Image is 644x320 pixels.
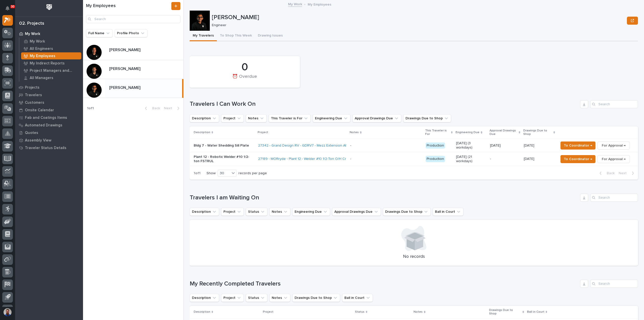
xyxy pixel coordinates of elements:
button: Notifications [2,3,13,14]
p: 1 of 1 [83,102,98,115]
button: Description [190,114,219,122]
a: My Work [15,30,83,38]
p: Description [194,130,210,135]
div: 30 [218,171,230,176]
p: Fab and Coatings Items [25,116,67,120]
p: No records [196,254,632,260]
a: [PERSON_NAME][PERSON_NAME] [83,41,183,60]
p: Assembly View [25,138,51,143]
div: ⏰ Overdue [198,74,291,85]
p: - [490,157,520,161]
a: [PERSON_NAME][PERSON_NAME] [83,79,183,98]
h1: My Employees [86,3,170,9]
span: Back [149,106,160,111]
p: [DATE] (21 workdays) [456,155,486,163]
button: Project [221,114,244,122]
span: To Coordinator → [564,156,592,162]
div: 0 [198,61,291,74]
div: Notifications30 [6,6,13,14]
input: Search [590,100,638,108]
button: Profile Photo [115,29,147,37]
a: Onsite Calendar [15,106,83,114]
p: Quotes [25,131,38,135]
button: For Approval → [597,141,630,150]
div: - [350,144,351,148]
a: All Managers [19,74,83,81]
p: Projects [25,85,39,90]
span: Next [164,106,175,111]
p: Project Managers and Engineers [30,68,79,73]
p: Status [355,309,365,315]
p: Plant 12 - Robotic Welder #10 1/2-ton FSTRUL [194,155,254,163]
div: 02. Projects [19,21,44,26]
p: My Employees [30,54,55,58]
input: Search [590,194,638,202]
button: Engineering Due [313,114,350,122]
button: Description [190,294,219,302]
h1: Travelers I Can Work On [190,100,578,108]
p: [PERSON_NAME] [212,14,625,21]
button: Approval Drawings Due [352,114,401,122]
button: Approval Drawings Due [332,208,381,216]
button: Ball in Court [342,294,373,302]
button: Next [617,171,638,175]
input: Search [590,280,638,288]
button: Drawing Issues [255,31,286,41]
span: For Approval → [602,143,626,149]
p: Travelers [25,93,42,97]
p: All Managers [30,76,53,80]
button: For Approval → [597,155,630,163]
p: Show [207,171,216,175]
button: This Traveler is For [269,114,311,122]
a: Projects [15,84,83,91]
p: Notes [350,130,359,135]
p: 1 of 1 [190,167,205,180]
a: My Indirect Reports [19,60,83,67]
button: Back [595,171,617,175]
button: To Coordinator → [560,155,595,163]
button: To Coordinator → [560,141,595,150]
button: Project [221,294,244,302]
button: Drawings Due to Shop [403,114,451,122]
h1: Travelers I am Waiting On [190,194,578,201]
a: Fab and Coatings Items [15,114,83,121]
p: [DATE] (3 workdays) [456,141,486,150]
p: Approval Drawings Due [490,128,517,137]
a: Assembly View [15,136,83,144]
a: [PERSON_NAME][PERSON_NAME] [83,60,183,79]
a: 27189 - MORryde - Plant 12 - Welder #10 1/2-Ton O/H Crane System [258,157,365,161]
p: My Employees [308,1,331,7]
button: Notes [246,114,267,122]
div: Production [426,156,445,162]
a: Project Managers and Engineers [19,67,83,74]
p: Drawings Due to Shop [489,307,521,317]
p: Project [263,309,273,315]
button: Description [190,208,219,216]
tr: Plant 12 - Robotic Welder #10 1/2-ton FSTRUL27189 - MORryde - Plant 12 - Welder #10 1/2-Ton O/H C... [190,152,638,166]
p: [PERSON_NAME] [109,84,141,90]
p: Notes [414,309,423,315]
a: Travelers [15,91,83,99]
button: Back [141,106,162,111]
p: Ball in Court [527,309,544,315]
p: [DATE] [524,156,535,161]
p: 30 [11,5,14,8]
button: Status [246,208,267,216]
a: My Work [19,38,83,45]
p: All Engineers [30,47,53,51]
button: Project [221,208,244,216]
p: [DATE] [524,143,535,148]
a: My Employees [19,52,83,59]
button: Drawings Due to Shop [383,208,431,216]
tr: Bldg 7 - Water Shedding Sill Plate27342 - Grand Design RV - GDRV7 - Mezz Extension At Overhead Do... [190,139,638,152]
h1: My Recently Completed Travelers [190,280,578,288]
p: Automated Drawings [25,123,62,128]
p: [DATE] [490,144,520,148]
p: Bldg 7 - Water Shedding Sill Plate [194,144,254,148]
button: users-avatar [2,307,13,317]
a: My Work [288,1,302,7]
p: Customers [25,100,44,105]
p: Onsite Calendar [25,108,54,113]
